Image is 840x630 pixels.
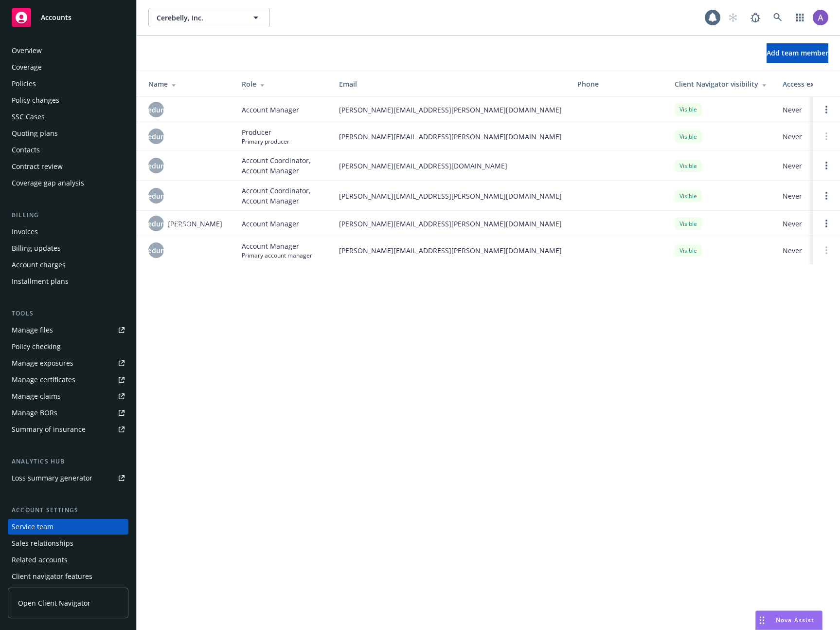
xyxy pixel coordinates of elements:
[339,105,562,115] span: [PERSON_NAME][EMAIL_ADDRESS][PERSON_NAME][DOMAIN_NAME]
[12,339,61,354] div: Policy checking
[675,244,702,257] div: Visible
[768,8,787,27] a: Search
[12,126,58,141] div: Quoting plans
[12,569,92,584] div: Client navigator features
[577,79,659,89] div: Phone
[12,322,53,338] div: Manage files
[242,105,299,115] span: Account Manager
[339,79,562,89] div: Email
[8,536,128,551] a: Sales relationships
[8,224,128,240] a: Invoices
[756,611,768,630] div: Drag to move
[12,76,36,92] div: Policies
[8,142,128,158] a: Contacts
[723,8,743,27] a: Start snowing
[168,219,222,229] span: [PERSON_NAME]
[821,160,832,171] a: Open options
[767,43,828,63] button: Add team member
[746,8,765,27] a: Report a Bug
[8,257,128,273] a: Account charges
[242,241,312,251] span: Account Manager
[776,616,814,624] span: Nova Assist
[12,470,92,486] div: Loss summary generator
[242,219,299,229] span: Account Manager
[8,405,128,421] a: Manage BORs
[8,76,128,92] a: Policies
[12,59,42,75] div: Coverage
[8,519,128,535] a: Service team
[12,536,73,551] div: Sales relationships
[8,210,128,220] div: Billing
[675,79,767,89] div: Client Navigator visibility
[18,598,90,608] span: Open Client Navigator
[242,155,323,176] span: Account Coordinator, Account Manager
[8,372,128,388] a: Manage certificates
[8,552,128,568] a: Related accounts
[12,93,59,108] div: Policy changes
[8,457,128,466] div: Analytics hub
[8,159,128,174] a: Contract review
[122,219,190,229] span: undefinedundefined
[675,103,702,115] div: Visible
[242,137,289,146] span: Primary producer
[122,191,190,201] span: undefinedundefined
[755,611,822,630] button: Nova Assist
[41,14,71,21] span: Accounts
[8,389,128,404] a: Manage claims
[8,175,128,191] a: Coverage gap analysis
[8,93,128,108] a: Policy changes
[339,161,562,171] span: [PERSON_NAME][EMAIL_ADDRESS][DOMAIN_NAME]
[8,339,128,354] a: Policy checking
[12,241,61,256] div: Billing updates
[8,4,128,31] a: Accounts
[813,10,828,25] img: photo
[12,274,69,289] div: Installment plans
[122,245,190,256] span: undefinedundefined
[675,130,702,143] div: Visible
[12,224,38,240] div: Invoices
[122,131,190,142] span: undefinedundefined
[675,160,702,172] div: Visible
[122,161,190,171] span: undefinedundefined
[8,470,128,486] a: Loss summary generator
[8,126,128,141] a: Quoting plans
[8,241,128,256] a: Billing updates
[12,159,63,174] div: Contract review
[8,59,128,75] a: Coverage
[12,257,66,273] div: Account charges
[8,109,128,125] a: SSC Cases
[12,109,45,125] div: SSC Cases
[12,372,75,388] div: Manage certificates
[12,405,57,421] div: Manage BORs
[675,218,702,230] div: Visible
[242,127,289,137] span: Producer
[242,79,323,89] div: Role
[8,322,128,338] a: Manage files
[12,422,86,437] div: Summary of insurance
[157,13,241,23] span: Cerebelly, Inc.
[148,79,226,89] div: Name
[821,218,832,229] a: Open options
[8,569,128,584] a: Client navigator features
[12,552,68,568] div: Related accounts
[12,355,73,371] div: Manage exposures
[790,8,810,27] a: Switch app
[242,185,323,206] span: Account Coordinator, Account Manager
[821,190,832,202] a: Open options
[8,274,128,289] a: Installment plans
[148,8,270,27] button: Cerebelly, Inc.
[675,190,702,202] div: Visible
[8,505,128,515] div: Account settings
[339,219,562,229] span: [PERSON_NAME][EMAIL_ADDRESS][PERSON_NAME][DOMAIN_NAME]
[339,245,562,256] span: [PERSON_NAME][EMAIL_ADDRESS][PERSON_NAME][DOMAIN_NAME]
[339,131,562,142] span: [PERSON_NAME][EMAIL_ADDRESS][PERSON_NAME][DOMAIN_NAME]
[8,43,128,58] a: Overview
[122,105,190,115] span: undefinedundefined
[8,355,128,371] a: Manage exposures
[339,191,562,201] span: [PERSON_NAME][EMAIL_ADDRESS][PERSON_NAME][DOMAIN_NAME]
[12,519,54,535] div: Service team
[821,104,832,115] a: Open options
[12,175,84,191] div: Coverage gap analysis
[767,48,828,57] span: Add team member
